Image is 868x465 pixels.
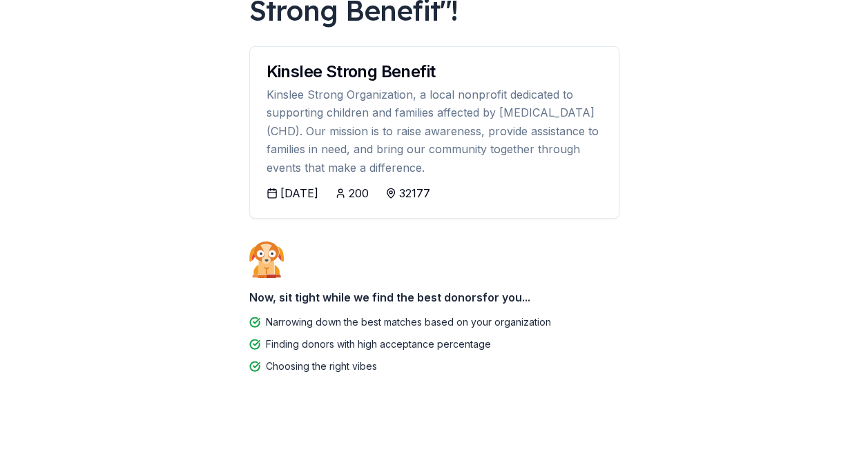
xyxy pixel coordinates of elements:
[249,241,284,278] img: Dog waiting patiently
[249,284,619,311] div: Now, sit tight while we find the best donors for you...
[266,358,377,375] div: Choosing the right vibes
[399,185,430,201] div: 32177
[349,185,369,201] div: 200
[280,185,318,201] div: [DATE]
[267,63,602,80] div: Kinslee Strong Benefit
[266,336,491,353] div: Finding donors with high acceptance percentage
[267,86,602,177] div: Kinslee Strong Organization, a local nonprofit dedicated to supporting children and families affe...
[266,314,551,330] div: Narrowing down the best matches based on your organization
